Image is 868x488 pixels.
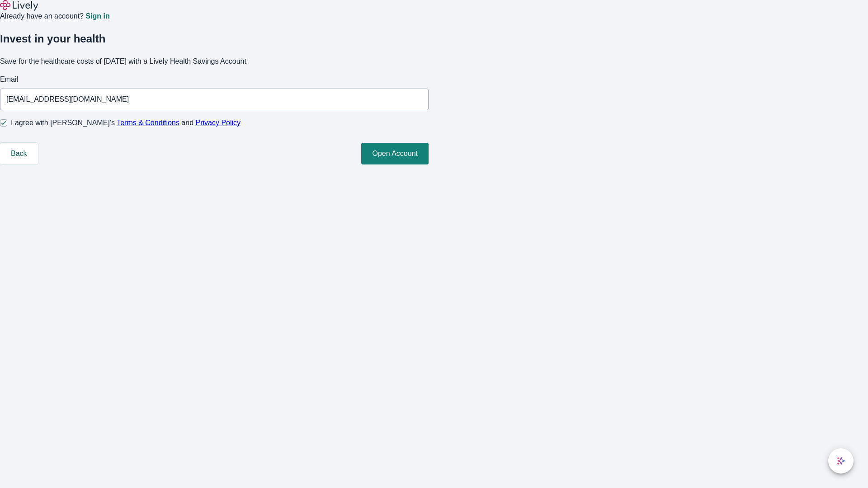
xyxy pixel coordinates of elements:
span: I agree with [PERSON_NAME]’s and [11,117,241,128]
svg: Lively AI Assistant [836,456,845,465]
button: Open Account [361,143,429,164]
a: Sign in [85,13,109,20]
a: Terms & Conditions [117,119,179,127]
button: chat [828,448,854,474]
a: Privacy Policy [196,119,241,127]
